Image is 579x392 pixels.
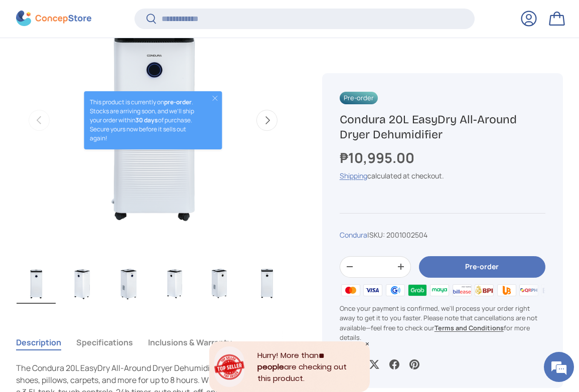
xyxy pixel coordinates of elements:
button: Specifications [76,331,133,354]
button: Pre-order [419,256,545,278]
h1: Condura 20L EasyDry All-Around Dryer Dehumidifier [340,112,545,142]
span: SKU: [369,230,385,240]
strong: pre-order [164,98,192,106]
img: ubp [495,283,517,298]
span: 2001002504 [386,230,427,240]
img: bdo [540,283,562,298]
span: | [367,230,427,240]
img: condura-easy-dry-dehumidifier-left-side-view-concepstore.ph [63,264,102,304]
strong: 30 days [135,116,158,124]
img: grabpay [406,283,428,298]
p: This product is currently on . Stocks are arriving soon, and we’ll ship your order within of purc... [90,98,202,143]
img: https://concepstore.ph/products/condura-easydry-all-around-dryer-dehumidifier-20l [247,264,286,304]
p: Once your payment is confirmed, we'll process your order right away to get it to you faster. Plea... [340,304,545,343]
img: ConcepStore [16,11,91,27]
a: Terms and Conditions [435,323,504,332]
strong: ₱10,995.00 [340,148,417,167]
img: condura-easy-dry-dehumidifier-full-right-side-view-condura-philippines [201,264,240,304]
img: billease [451,283,473,298]
img: bpi [473,283,495,298]
div: Close [365,341,370,346]
a: Shipping [340,171,367,180]
img: maya [428,283,451,298]
img: condura-easy-dry-dehumidifier-full-left-side-view-concepstore-dot-ph [155,264,194,304]
span: Pre-order [340,92,378,104]
button: Description [16,331,61,354]
img: visa [362,283,384,298]
img: master [340,283,362,298]
img: qrph [518,283,540,298]
img: condura-easy-dry-dehumidifier-full-view-concepstore.ph [17,264,56,304]
a: Condura [340,230,367,240]
img: gcash [384,283,406,298]
button: Inclusions & Warranty [148,331,232,354]
img: condura-easy-dry-dehumidifier-right-side-view-concepstore [109,264,148,304]
div: calculated at checkout. [340,170,545,181]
